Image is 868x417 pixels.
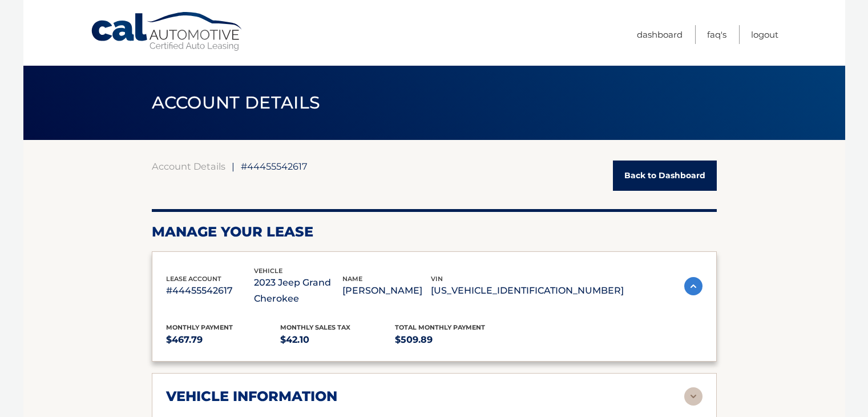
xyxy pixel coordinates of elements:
span: Monthly sales Tax [280,323,350,331]
p: $509.89 [395,332,510,348]
p: $42.10 [280,332,395,348]
span: ACCOUNT DETAILS [152,92,321,113]
h2: Manage Your Lease [152,223,717,240]
h2: vehicle information [166,388,337,405]
span: name [342,275,362,283]
a: Back to Dashboard [613,161,717,191]
p: $467.79 [166,332,281,348]
p: [US_VEHICLE_IDENTIFICATION_NUMBER] [431,283,624,299]
span: Total Monthly Payment [395,323,485,331]
span: vin [431,275,443,283]
span: lease account [166,275,221,283]
p: #44455542617 [166,283,255,299]
a: Cal Automotive [90,11,244,52]
span: vehicle [254,267,282,275]
span: Monthly Payment [166,323,233,331]
p: [PERSON_NAME] [342,283,431,299]
a: Dashboard [637,25,683,44]
img: accordion-rest.svg [684,387,703,406]
span: #44455542617 [241,161,308,172]
a: Logout [751,25,778,44]
a: FAQ's [707,25,726,44]
p: 2023 Jeep Grand Cherokee [254,275,342,307]
a: Account Details [152,161,225,172]
img: accordion-active.svg [684,277,703,295]
span: | [232,161,235,172]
